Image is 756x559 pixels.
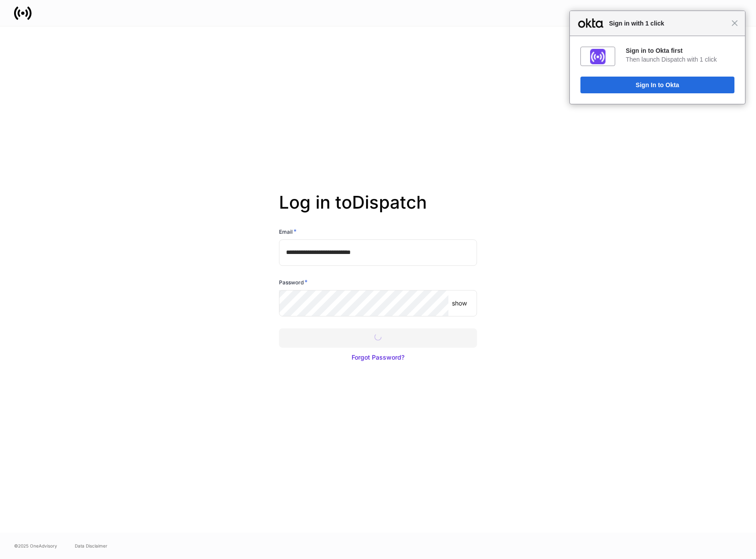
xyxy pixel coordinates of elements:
span: Close [731,20,738,26]
button: Sign In to Okta [580,77,734,93]
div: Then launch Dispatch with 1 click [626,55,734,63]
div: Sign in to Okta first [626,47,734,55]
img: fs01jxrofoggULhDH358 [590,49,606,64]
span: Sign in with 1 click [605,18,731,29]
